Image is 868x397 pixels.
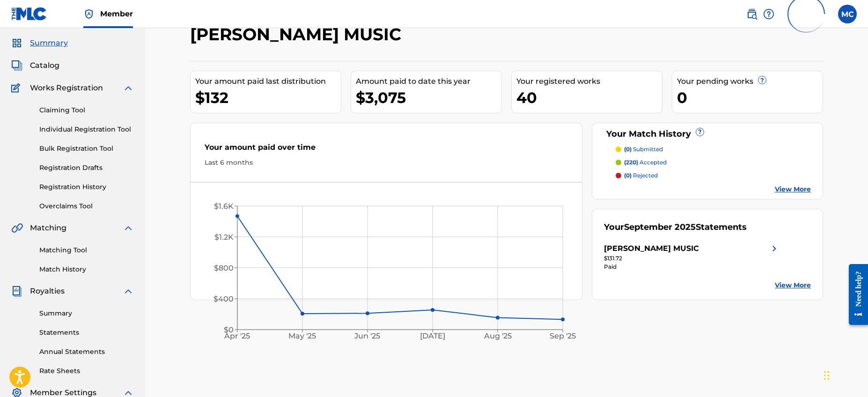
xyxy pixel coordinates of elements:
a: Public Search [746,5,758,23]
a: (0) rejected [616,171,811,180]
tspan: May '25 [289,332,316,341]
div: $3,075 [356,87,501,108]
tspan: $400 [213,294,234,303]
tspan: Jun '25 [354,332,381,341]
div: Your amount paid over time [205,142,568,158]
div: Your Statements [604,221,747,234]
p: submitted [624,145,663,154]
p: rejected [624,171,658,180]
div: [PERSON_NAME] MUSIC [604,243,699,254]
span: September 2025 [624,222,696,232]
img: Top Rightsholder [83,8,95,20]
img: Royalties [11,286,22,297]
img: expand [123,286,134,297]
iframe: Resource Center [842,257,868,332]
a: Bulk Registration Tool [39,144,134,154]
a: Registration Drafts [39,163,134,173]
img: expand [123,222,134,234]
div: Drag [824,361,830,390]
div: Paid [604,263,780,271]
a: Rate Sheets [39,366,134,376]
div: Your registered works [516,76,662,87]
tspan: Aug '25 [484,332,512,341]
span: ? [758,76,766,84]
tspan: $800 [214,264,234,272]
img: search [746,8,758,20]
span: Member [100,8,133,19]
a: Claiming Tool [39,105,134,115]
div: 40 [516,87,662,108]
tspan: $1.6K [214,202,234,211]
div: Amount paid to date this year [356,76,501,87]
img: right chevron icon [769,243,780,254]
span: Royalties [30,286,65,297]
img: Summary [11,37,22,49]
tspan: $1.2K [214,233,234,242]
span: (0) [624,172,632,179]
div: Your pending works [677,76,823,87]
div: User Menu [838,5,857,23]
a: (0) submitted [616,145,811,154]
span: ? [696,128,704,136]
img: MLC Logo [11,7,47,21]
span: (220) [624,159,638,166]
a: Match History [39,265,134,274]
img: expand [123,82,134,94]
a: Annual Statements [39,347,134,357]
span: Summary [30,37,68,49]
tspan: Apr '25 [224,332,250,341]
img: help [763,8,774,20]
img: Matching [11,222,23,234]
p: accepted [624,158,667,167]
a: View More [775,280,811,290]
div: Last 6 months [205,158,568,168]
a: Statements [39,328,134,338]
div: Your amount paid last distribution [195,76,341,87]
h2: [PERSON_NAME] MUSIC [190,24,406,45]
span: Catalog [30,60,59,71]
span: (0) [624,146,632,153]
div: Help [763,5,774,23]
a: Matching Tool [39,245,134,255]
div: 0 [677,87,823,108]
tspan: Sep '25 [550,332,576,341]
a: View More [775,184,811,194]
a: Individual Registration Tool [39,125,134,134]
iframe: Chat Widget [821,352,868,397]
a: Registration History [39,182,134,192]
a: SummarySummary [11,37,68,49]
tspan: [DATE] [420,332,446,341]
a: Summary [39,309,134,318]
span: Matching [30,222,66,234]
div: Your Match History [604,128,811,140]
a: (220) accepted [616,158,811,167]
span: Works Registration [30,82,103,94]
a: Overclaims Tool [39,201,134,211]
a: CatalogCatalog [11,60,59,71]
img: Catalog [11,60,22,71]
div: $131.72 [604,254,780,263]
div: $132 [195,87,341,108]
a: [PERSON_NAME] MUSICright chevron icon$131.72Paid [604,243,780,271]
img: Works Registration [11,82,23,94]
tspan: $0 [224,325,234,334]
